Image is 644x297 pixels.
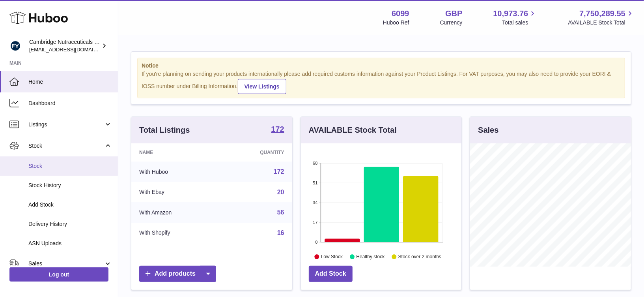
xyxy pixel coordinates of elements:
[29,46,116,53] span: [EMAIL_ADDRESS][DOMAIN_NAME]
[131,143,219,162] th: Name
[131,182,219,203] td: With Ebay
[9,267,108,282] a: Log out
[28,78,112,86] span: Home
[142,62,621,70] strong: Notice
[28,182,112,189] span: Stock History
[493,8,528,19] span: 10,973.76
[315,240,317,244] text: 0
[271,125,284,133] strong: 172
[321,254,343,259] text: Low Stock
[131,223,219,243] td: With Shopify
[28,220,112,228] span: Delivery History
[9,40,21,52] img: huboo@camnutra.com
[309,266,353,282] a: Add Stock
[28,142,104,150] span: Stock
[313,180,317,185] text: 51
[28,260,104,267] span: Sales
[29,38,100,53] div: Cambridge Nutraceuticals Ltd
[277,189,284,195] a: 20
[445,8,462,19] strong: GBP
[392,8,409,19] strong: 6099
[131,202,219,223] td: With Amazon
[219,143,292,162] th: Quantity
[131,162,219,182] td: With Huboo
[568,19,635,26] span: AVAILABLE Stock Total
[313,161,317,165] text: 68
[277,209,284,216] a: 56
[142,70,621,94] div: If you're planning on sending your products internationally please add required customs informati...
[238,79,286,94] a: View Listings
[274,168,284,175] a: 172
[440,19,463,26] div: Currency
[356,254,385,259] text: Healthy stock
[502,19,537,26] span: Total sales
[579,8,625,19] span: 7,750,289.55
[28,162,112,170] span: Stock
[493,8,537,26] a: 10,973.76 Total sales
[139,125,190,135] h3: Total Listings
[383,19,409,26] div: Huboo Ref
[28,121,104,128] span: Listings
[277,229,284,236] a: 16
[28,240,112,247] span: ASN Uploads
[28,201,112,209] span: Add Stock
[478,125,498,135] h3: Sales
[309,125,397,135] h3: AVAILABLE Stock Total
[139,266,216,282] a: Add products
[271,125,284,135] a: 172
[313,220,317,225] text: 17
[398,254,441,259] text: Stock over 2 months
[568,8,635,26] a: 7,750,289.55 AVAILABLE Stock Total
[28,100,112,107] span: Dashboard
[313,200,317,205] text: 34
